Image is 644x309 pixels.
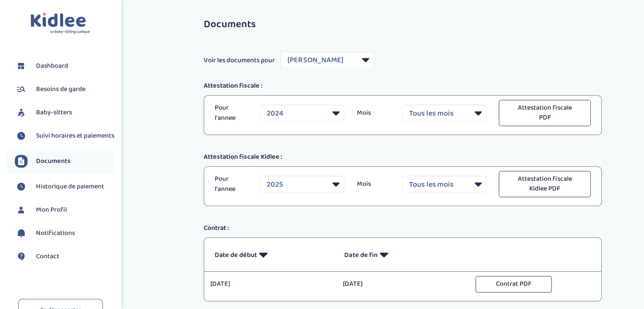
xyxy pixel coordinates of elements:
img: notification.svg [15,227,28,240]
p: Date de début [215,244,332,265]
a: Documents [15,155,114,168]
a: Baby-sitters [15,106,114,119]
p: Mois [357,108,389,118]
img: suivihoraire.svg [15,130,28,142]
h3: Documents [204,19,602,30]
img: contact.svg [15,250,28,263]
span: Besoins de garde [36,84,86,94]
div: Contrat : [197,223,608,233]
button: Attestation fiscale PDF [499,100,591,126]
img: besoin.svg [15,83,28,96]
button: Attestation fiscale Kidlee PDF [499,171,591,197]
img: logo.svg [30,13,90,34]
p: [DATE] [343,279,463,289]
span: Baby-sitters [36,108,72,118]
a: Historique de paiement [15,180,114,193]
span: Historique de paiement [36,182,104,192]
span: Mon Profil [36,205,67,215]
span: Documents [36,156,71,166]
img: dashboard.svg [15,60,28,72]
img: babysitters.svg [15,106,28,119]
a: Mon Profil [15,204,114,216]
a: Notifications [15,227,114,240]
img: documents.svg [15,155,28,168]
a: Dashboard [15,60,114,72]
p: Pour l'annee [215,103,247,123]
a: Contact [15,250,114,263]
div: Attestation fiscale Kidlee : [197,152,608,162]
p: Pour l'annee [215,174,247,194]
a: Contrat PDF [475,279,552,288]
a: Attestation fiscale PDF [499,108,591,117]
p: [DATE] [210,279,330,289]
span: Notifications [36,228,75,238]
a: Besoins de garde [15,83,114,96]
img: profil.svg [15,204,28,216]
a: Attestation fiscale Kidlee PDF [499,179,591,188]
p: Date de fin [344,244,461,265]
div: Attestation fiscale : [197,81,608,91]
button: Contrat PDF [475,276,552,292]
img: suivihoraire.svg [15,180,28,193]
span: Suivi horaires et paiements [36,131,114,141]
a: Suivi horaires et paiements [15,130,114,142]
span: Dashboard [36,61,68,71]
p: Mois [357,179,389,189]
span: Voir les documents pour [204,55,275,66]
span: Contact [36,251,59,262]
